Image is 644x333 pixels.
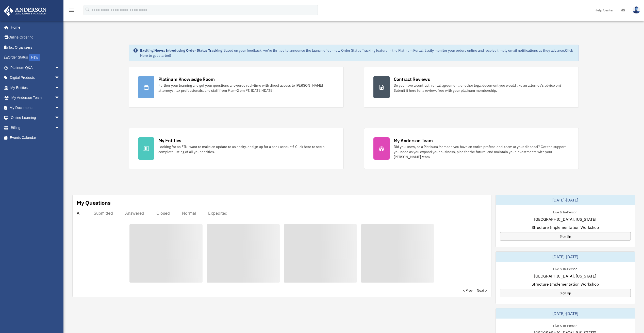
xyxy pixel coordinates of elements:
[55,113,65,123] span: arrow_drop_down
[549,323,581,328] div: Live & In-Person
[394,83,570,93] div: Do you have a contract, rental agreement, or other legal document you would like an attorney's ad...
[549,266,581,271] div: Live & In-Person
[4,32,67,43] a: Online Ordering
[125,211,144,216] div: Answered
[496,195,635,205] div: [DATE]-[DATE]
[156,211,170,216] div: Closed
[4,93,67,103] a: My Anderson Teamarrow_drop_down
[77,199,111,207] div: My Questions
[4,52,67,63] a: Order StatusNEW
[55,93,65,103] span: arrow_drop_down
[129,128,344,169] a: My Entities Looking for an EIN, want to make an update to an entity, or sign up for a bank accoun...
[140,48,223,53] strong: Exciting News: Introducing Order Status Tracking!
[69,7,75,13] i: menu
[55,123,65,133] span: arrow_drop_down
[4,63,67,73] a: Platinum Q&Aarrow_drop_down
[496,252,635,262] div: [DATE]-[DATE]
[500,289,631,297] a: Sign Up
[4,42,67,52] a: Tax Organizers
[4,83,67,93] a: My Entitiesarrow_drop_down
[364,128,579,169] a: My Anderson Team Did you know, as a Platinum Member, you have an entire professional team at your...
[85,7,90,12] i: search
[364,67,579,108] a: Contract Reviews Do you have a contract, rental agreement, or other legal document you would like...
[532,224,599,230] span: Structure Implementation Workshop
[633,6,640,14] img: User Pic
[477,288,487,293] a: Next >
[534,273,596,279] span: [GEOGRAPHIC_DATA], [US_STATE]
[549,209,581,214] div: Live & In-Person
[140,48,573,58] a: Click Here to get started!
[500,232,631,240] a: Sign Up
[29,54,40,61] div: NEW
[4,22,65,32] a: Home
[2,6,48,16] img: Anderson Advisors Platinum Portal
[129,67,344,108] a: Platinum Knowledge Room Further your learning and get your questions answered real-time with dire...
[158,83,334,93] div: Further your learning and get your questions answered real-time with direct access to [PERSON_NAM...
[55,63,65,73] span: arrow_drop_down
[94,211,113,216] div: Submitted
[77,211,81,216] div: All
[532,281,599,287] span: Structure Implementation Workshop
[394,144,570,159] div: Did you know, as a Platinum Member, you have an entire professional team at your disposal? Get th...
[55,83,65,93] span: arrow_drop_down
[4,73,67,83] a: Digital Productsarrow_drop_down
[158,76,215,82] div: Platinum Knowledge Room
[208,211,227,216] div: Expedited
[55,103,65,113] span: arrow_drop_down
[394,76,430,82] div: Contract Reviews
[394,137,433,144] div: My Anderson Team
[55,73,65,83] span: arrow_drop_down
[4,123,67,133] a: Billingarrow_drop_down
[496,308,635,319] div: [DATE]-[DATE]
[140,48,575,58] div: Based on your feedback, we're thrilled to announce the launch of our new Order Status Tracking fe...
[158,137,181,144] div: My Entities
[69,9,75,13] a: menu
[4,133,67,143] a: Events Calendar
[158,144,334,154] div: Looking for an EIN, want to make an update to an entity, or sign up for a bank account? Click her...
[182,211,196,216] div: Normal
[534,216,596,222] span: [GEOGRAPHIC_DATA], [US_STATE]
[463,288,473,293] a: < Prev
[4,103,67,113] a: My Documentsarrow_drop_down
[4,113,67,123] a: Online Learningarrow_drop_down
